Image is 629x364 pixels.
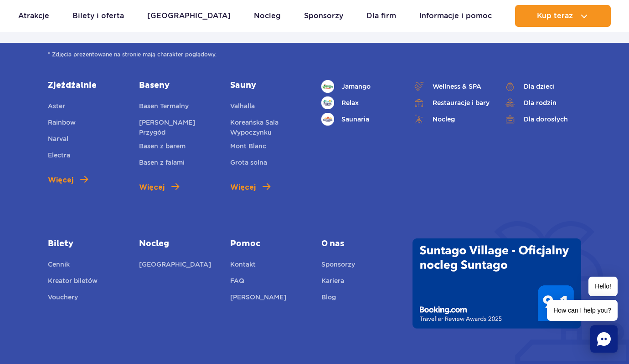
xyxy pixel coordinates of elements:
a: FAQ [230,276,244,288]
a: Mont Blanc [230,141,266,154]
a: Basen z barem [139,141,186,154]
a: Basen Termalny [139,101,189,114]
span: Hello! [588,277,618,296]
a: [PERSON_NAME] [230,292,286,305]
span: Narval [48,135,68,142]
a: Więcej [48,175,88,186]
a: Sponsorzy [321,259,355,272]
a: Relax [321,96,399,109]
a: [GEOGRAPHIC_DATA] [147,5,231,27]
a: Baseny [139,80,217,91]
a: Sponsorzy [304,5,343,27]
button: Kup teraz [515,5,611,27]
a: Basen z falami [139,157,185,170]
a: Bilety [48,238,125,249]
a: Saunaria [321,113,399,126]
a: Zjeżdżalnie [48,80,125,91]
span: Kup teraz [537,12,573,20]
a: Blog [321,292,336,305]
a: Vouchery [48,292,78,305]
a: Więcej [230,182,270,193]
a: Nocleg [412,113,490,126]
span: * Zdjęcia prezentowane na stronie mają charakter poglądowy. [48,50,582,59]
a: Pomoc [230,238,308,249]
a: Dla rodzin [504,96,581,109]
a: Nocleg [139,238,217,249]
a: Narval [48,134,68,147]
a: Grota solna [230,157,267,170]
div: Chat [590,325,618,353]
a: Dla dorosłych [504,113,581,126]
a: Rainbow [48,117,76,130]
a: [PERSON_NAME] Przygód [139,117,217,137]
a: Informacje i pomoc [419,5,492,27]
span: How can I help you? [547,300,618,321]
a: Cennik [48,259,70,272]
span: Rainbow [48,119,76,126]
a: Atrakcje [18,5,49,27]
a: Restauracje i bary [412,96,490,109]
img: Traveller Review Awards 2025' od Booking.com dla Suntago Village - wynik 9.1/10 [412,238,581,329]
a: Kontakt [230,259,256,272]
a: Koreańska Sala Wypoczynku [230,117,308,137]
a: Bilety i oferta [72,5,124,27]
a: Wellness & SPA [412,80,490,93]
a: Valhalla [230,101,255,114]
span: Valhalla [230,102,255,110]
a: Sauny [230,80,308,91]
span: Więcej [230,182,256,193]
a: Więcej [139,182,179,193]
span: Aster [48,102,65,110]
a: Jamango [321,80,399,93]
a: Dla dzieci [504,80,581,93]
a: [GEOGRAPHIC_DATA] [139,259,211,272]
span: Więcej [139,182,165,193]
span: O nas [321,238,399,249]
a: Kariera [321,276,344,288]
a: Aster [48,101,65,114]
span: Mont Blanc [230,142,266,150]
a: Dla firm [366,5,396,27]
span: Wellness & SPA [433,81,481,91]
span: Jamango [341,81,371,91]
a: Nocleg [254,5,281,27]
a: Electra [48,150,70,163]
span: Więcej [48,175,73,186]
a: Kreator biletów [48,276,98,288]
